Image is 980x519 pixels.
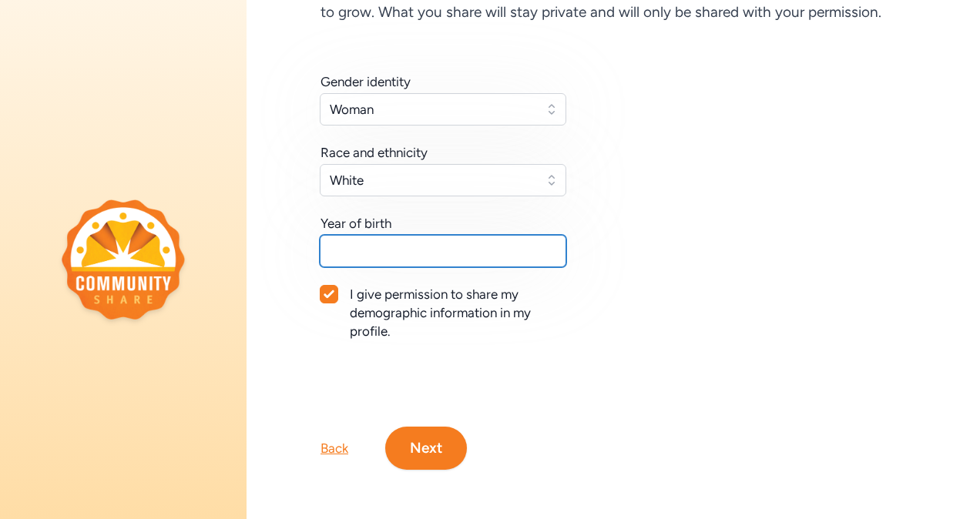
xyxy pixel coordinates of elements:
span: Woman [330,100,535,119]
div: Gender identity [321,72,411,91]
div: I give permission to share my demographic information in my profile. [350,285,567,340]
div: Year of birth [321,214,391,233]
div: Back [321,439,348,457]
span: White [330,171,535,189]
button: Woman [320,93,566,126]
div: Race and ethnicity [321,143,428,162]
button: Next [385,427,467,470]
button: White [320,164,566,196]
img: logo [62,199,185,320]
